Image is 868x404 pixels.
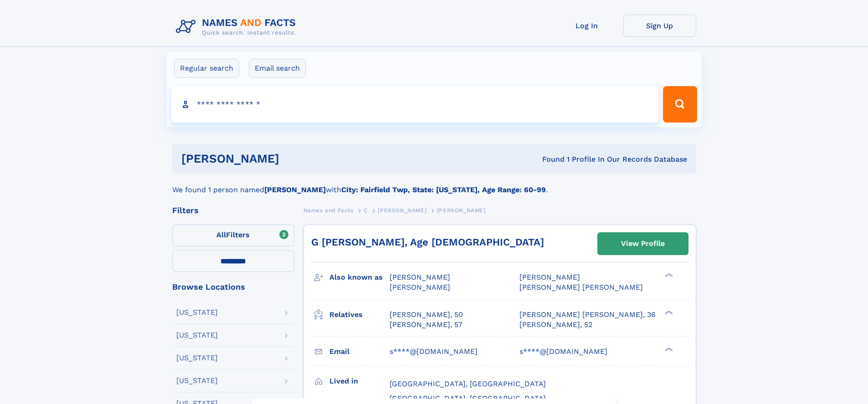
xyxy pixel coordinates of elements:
[364,207,368,214] span: C
[176,309,218,316] div: [US_STATE]
[598,233,688,255] a: View Profile
[329,307,390,322] h3: Relatives
[171,86,659,123] input: search input
[390,394,546,403] span: [GEOGRAPHIC_DATA], [GEOGRAPHIC_DATA]
[176,332,218,339] div: [US_STATE]
[176,377,218,384] div: [US_STATE]
[663,346,673,352] div: ❯
[329,344,390,359] h3: Email
[519,283,643,291] span: [PERSON_NAME] [PERSON_NAME]
[378,205,426,216] a: [PERSON_NAME]
[390,273,450,281] span: [PERSON_NAME]
[390,320,462,330] a: [PERSON_NAME], 57
[341,185,546,194] b: City: Fairfield Twp, State: [US_STATE], Age Range: 60-99
[519,310,656,320] a: [PERSON_NAME] [PERSON_NAME], 36
[329,270,390,285] h3: Also known as
[378,207,426,214] span: [PERSON_NAME]
[174,59,239,78] label: Regular search
[390,283,450,291] span: [PERSON_NAME]
[172,206,294,215] div: Filters
[390,379,546,388] span: [GEOGRAPHIC_DATA], [GEOGRAPHIC_DATA]
[172,15,303,39] img: Logo Names and Facts
[390,310,463,320] a: [PERSON_NAME], 50
[264,185,326,194] b: [PERSON_NAME]
[663,86,697,123] button: Search Button
[411,154,687,164] div: Found 1 Profile In Our Records Database
[172,174,696,195] div: We found 1 person named with .
[623,15,696,37] a: Sign Up
[216,230,226,239] span: All
[303,205,354,216] a: Names and Facts
[172,225,294,246] label: Filters
[663,309,673,315] div: ❯
[364,205,368,216] a: C
[249,59,306,78] label: Email search
[172,283,294,291] div: Browse Locations
[663,272,673,278] div: ❯
[550,15,623,37] a: Log In
[621,233,665,254] div: View Profile
[437,207,486,214] span: [PERSON_NAME]
[176,354,218,362] div: [US_STATE]
[329,373,390,389] h3: Lived in
[181,153,411,164] h1: [PERSON_NAME]
[311,236,544,248] a: G [PERSON_NAME], Age [DEMOGRAPHIC_DATA]
[519,320,592,330] a: [PERSON_NAME], 52
[519,273,580,281] span: [PERSON_NAME]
